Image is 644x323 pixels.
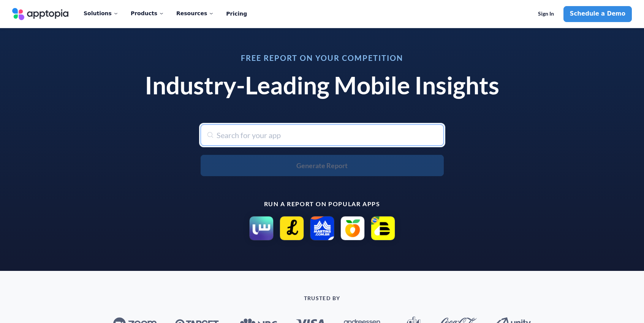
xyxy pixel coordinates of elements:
a: Schedule a Demo [563,6,632,22]
div: Solutions [84,5,119,21]
a: Pricing [226,6,247,22]
img: LIVSHO – Live Shopping app icon [280,216,304,240]
p: TRUSTED BY [49,295,596,301]
img: Parceiro BEES Brasil icon [371,216,395,240]
h3: Free Report on Your Competition [136,54,508,62]
div: Resources [176,5,214,21]
div: Products [131,5,164,21]
span: Sign In [538,11,554,17]
input: Search for your app [201,124,444,146]
p: Run a report on popular apps [136,200,508,207]
h1: Industry-Leading Mobile Insights [136,71,508,100]
img: Siin - سين icon [249,216,274,240]
img: Martins Atacado Online icon [310,216,334,240]
a: Sign In [532,6,560,22]
img: Frubana icon [340,216,365,240]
